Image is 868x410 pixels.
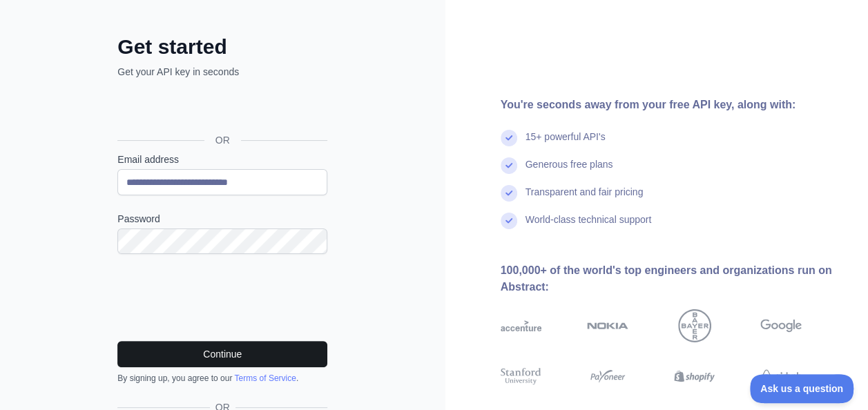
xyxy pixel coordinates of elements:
button: Continue [117,341,327,367]
img: airbnb [760,366,802,387]
iframe: Sign in with Google Button [110,94,331,124]
img: google [760,309,802,342]
span: OR [204,133,241,147]
div: You're seconds away from your free API key, along with: [501,97,847,113]
p: Get your API key in seconds [117,65,327,79]
img: nokia [587,309,628,342]
label: Password [117,212,327,226]
img: bayer [678,309,711,342]
div: Transparent and fair pricing [525,185,644,213]
label: Email address [117,153,327,166]
img: check mark [501,185,517,202]
img: shopify [674,366,715,387]
img: stanford university [501,366,542,387]
img: check mark [501,130,517,146]
iframe: reCAPTCHA [117,271,327,324]
a: Terms of Service [234,373,296,383]
div: 100,000+ of the world's top engineers and organizations run on Abstract: [501,262,847,295]
div: World-class technical support [525,213,652,240]
div: Generous free plans [525,157,613,185]
img: check mark [501,213,517,229]
div: By signing up, you agree to our . [117,373,327,384]
img: check mark [501,157,517,174]
iframe: Toggle Customer Support [750,374,854,403]
img: accenture [501,309,542,342]
h2: Get started [117,35,327,59]
div: 15+ powerful API's [525,130,606,157]
img: payoneer [587,366,628,387]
